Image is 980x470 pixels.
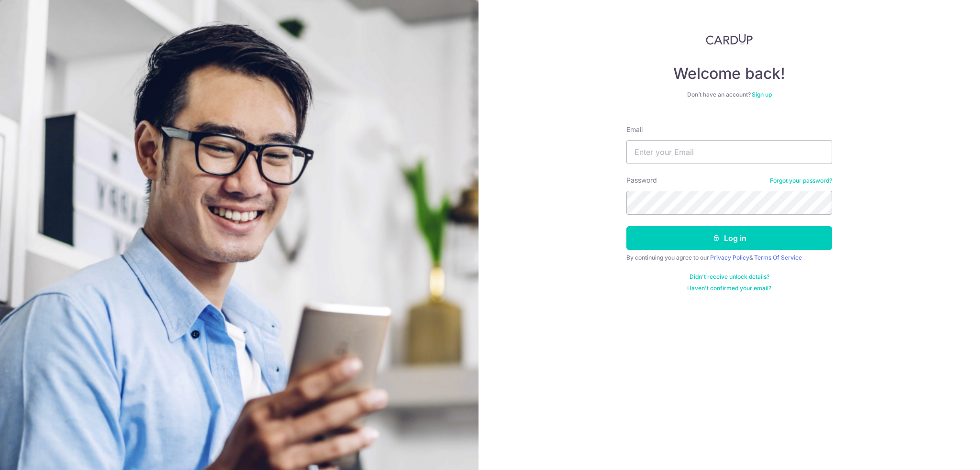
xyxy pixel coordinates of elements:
a: Forgot your password? [770,177,832,185]
button: Log in [626,226,832,250]
h4: Welcome back! [626,64,832,83]
input: Enter your Email [626,140,832,164]
a: Didn't receive unlock details? [690,273,769,281]
div: Don’t have an account? [626,91,832,98]
a: Sign up [752,91,772,98]
a: Haven't confirmed your email? [687,284,771,292]
label: Password [626,175,657,185]
div: By continuing you agree to our & [626,254,832,262]
label: Email [626,125,643,134]
a: Terms Of Service [754,254,802,261]
img: CardUp Logo [706,33,753,45]
a: Privacy Policy [710,254,749,261]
